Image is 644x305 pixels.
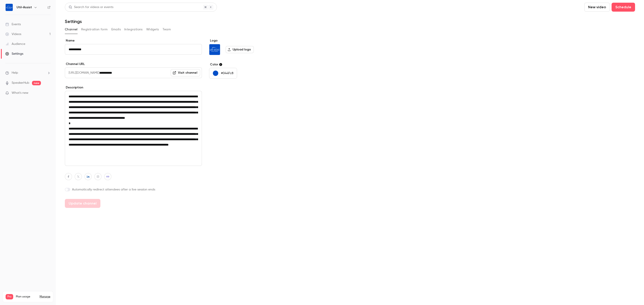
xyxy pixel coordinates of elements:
[5,22,21,27] div: Events
[65,19,82,24] h1: Settings
[65,67,99,78] span: [URL][DOMAIN_NAME]
[32,81,41,85] span: new
[209,68,237,79] button: #044Fc8
[65,187,202,192] label: Automatically redirect attendees after a live session ends
[209,62,278,67] label: Color
[65,62,202,66] label: Channel URL
[5,42,25,46] div: Audience
[5,52,23,56] div: Settings
[209,38,278,43] label: Logo
[65,38,202,43] label: Name
[6,294,13,299] span: Pro
[209,44,220,55] img: Util-Assist
[5,32,21,36] div: Videos
[12,71,18,75] span: Help
[12,91,28,95] span: What's new
[65,85,202,90] label: Description
[171,69,200,76] a: Visit channel
[124,26,143,33] button: Integrations
[16,295,37,299] span: Plan usage
[584,3,610,12] button: New video
[17,5,32,10] h6: Util-Assist
[612,3,635,12] button: Schedule
[221,71,233,75] p: #044Fc8
[6,4,13,11] img: Util-Assist
[81,26,108,33] button: Registration form
[5,71,51,75] li: help-dropdown-opener
[163,26,171,33] button: Team
[226,46,254,53] label: Upload logo
[40,295,50,299] a: Manage
[111,26,121,33] button: Emails
[12,81,29,85] a: SpeakerHub
[69,5,113,10] div: Search for videos or events
[146,26,159,33] button: Widgets
[65,26,78,33] button: Channel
